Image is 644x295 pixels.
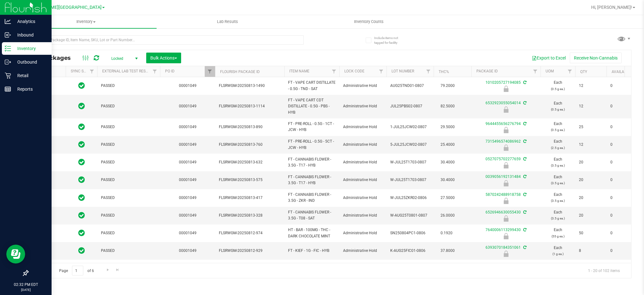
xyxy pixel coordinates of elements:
[179,248,197,253] a: 00001049
[78,211,85,220] span: In Sync
[437,229,456,238] span: 0.1920
[470,251,541,257] div: Administrative Hold
[101,213,156,218] span: PASSED
[486,245,521,250] a: 6393070184351061
[522,174,526,179] span: Sync from Compliance System
[344,69,364,73] a: Lock Code
[522,228,526,232] span: Sync from Compliance System
[103,266,112,274] a: Go to the next page
[437,246,458,255] span: 37.8000
[579,230,603,236] span: 50
[5,18,11,25] inline-svg: Analytics
[15,15,157,28] a: Inventory
[544,209,571,221] span: Each
[5,32,11,38] inline-svg: Inbound
[544,100,571,112] span: Each
[288,121,336,133] span: FT - PRE-ROLL - 0.5G - 1CT - JCW - HYB
[11,31,49,39] p: Inbound
[219,213,280,218] span: FLSRWGM-20250813-328
[179,125,197,129] a: 00001049
[179,196,197,200] a: 00001049
[15,19,157,25] span: Inventory
[486,122,521,126] a: 9644455656276794
[219,159,280,165] span: FLSRWGM-20250813-632
[101,83,156,89] span: PASSED
[78,246,85,255] span: In Sync
[486,157,521,161] a: 0527075702277659
[390,159,430,165] span: W-JUL25T1703-0807
[288,156,336,168] span: FT - CANNABIS FLOWER - 3.5G - T17 - HYB
[219,83,280,89] span: FLSRWGM-20250813-1490
[5,72,11,79] inline-svg: Retail
[346,19,392,25] span: Inventory Counts
[343,142,383,148] span: Administrative Hold
[78,102,85,111] span: In Sync
[579,248,603,254] span: 8
[470,198,541,204] div: Administrative Hold
[28,35,304,45] input: Search Package ID, Item Name, SKU, Lot or Part Number...
[437,193,458,202] span: 27.5000
[219,124,280,130] span: FLSRWGM-20250813-890
[179,104,197,108] a: 00001049
[179,83,197,88] a: 00001049
[101,177,156,183] span: PASSED
[486,174,521,179] a: 0039056192131484
[544,156,571,168] span: Each
[476,69,498,73] a: Package ID
[522,157,526,161] span: Sync from Compliance System
[101,248,156,254] span: PASSED
[3,282,49,287] p: 02:32 PM EDT
[113,266,122,274] a: Go to the last page
[470,145,541,151] div: Administrative Hold
[288,248,336,254] span: FT - KIEF - 1G - FIC - HYB
[343,83,383,89] span: Administrative Hold
[5,86,11,92] inline-svg: Reports
[544,80,571,92] span: Each
[522,192,526,197] span: Sync from Compliance System
[583,266,625,275] span: 1 - 20 of 102 items
[78,229,85,237] span: In Sync
[5,45,11,52] inline-svg: Inventory
[78,158,85,167] span: In Sync
[470,180,541,186] div: Administrative Hold
[11,45,49,52] p: Inventory
[146,53,181,63] button: Bulk Actions
[6,245,25,264] iframe: Resource center
[390,83,430,89] span: AUG25TND01-0807
[101,159,156,165] span: PASSED
[522,101,526,105] span: Sync from Compliance System
[390,142,430,148] span: 5-JUL25JCW02-0807
[208,19,247,25] span: Lab Results
[544,233,571,239] p: (55 g ea.)
[544,145,571,151] p: (2.5 g ea.)
[78,122,85,131] span: In Sync
[5,59,11,65] inline-svg: Outbound
[101,142,156,148] span: PASSED
[78,175,85,184] span: In Sync
[591,5,632,10] span: Hi, [PERSON_NAME]!
[150,66,160,77] a: Filter
[179,213,197,218] a: 00001049
[610,177,634,183] span: 0
[486,101,521,105] a: 6532923055054014
[439,70,449,74] a: THC%
[288,97,336,116] span: FT - VAPE CART CDT DISTILLATE - 0.5G - PBS - HYB
[544,198,571,204] p: (3.5 g ea.)
[179,142,197,147] a: 00001049
[437,140,458,149] span: 25.4000
[11,85,49,93] p: Reports
[101,124,156,130] span: PASSED
[390,213,430,218] span: W-AUG25T0801-0807
[288,209,336,221] span: FT - CANNABIS FLOWER - 3.5G - T08 - SAT
[343,213,383,218] span: Administrative Hold
[610,103,634,109] span: 0
[219,248,280,254] span: FLSRWGM-20250812-929
[470,233,541,239] div: Administrative Hold
[579,159,603,165] span: 20
[78,193,85,202] span: In Sync
[3,287,49,292] p: [DATE]
[610,83,634,89] span: 0
[87,66,97,77] a: Filter
[288,227,336,239] span: HT - BAR - 100MG - THC - DARK CHOCOLATE MINT
[470,215,541,222] div: Administrative Hold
